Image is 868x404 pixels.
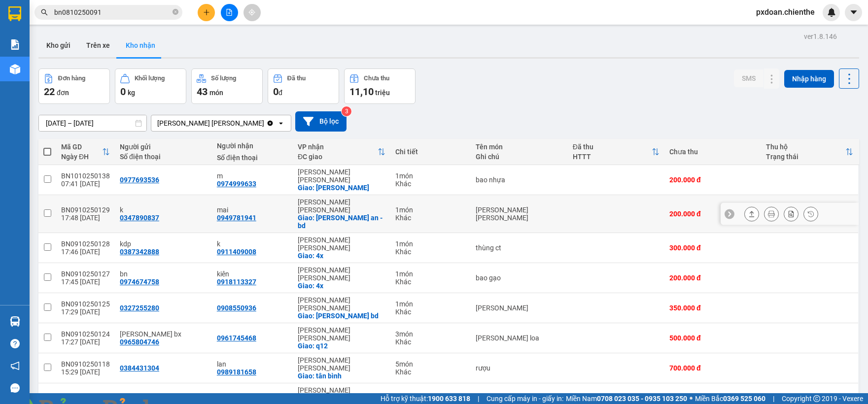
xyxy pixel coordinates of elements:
span: question-circle [10,339,20,348]
div: Thu hộ [766,143,845,151]
div: 0949781941 [217,214,256,222]
div: Giao: phú giáo bd [298,312,385,320]
button: Bộ lọc [295,111,347,132]
div: 0387342888 [120,248,159,256]
div: BN1010250138 [61,172,110,180]
div: 0974999633 [217,180,256,188]
div: 17:29 [DATE] [61,308,110,316]
span: Cung cấp máy in - giấy in: [486,393,563,404]
div: 0974674758 [120,278,159,286]
div: chị hạnh bx [120,330,207,338]
div: mai [217,206,288,214]
button: aim [243,4,261,21]
div: 0965804746 [120,338,159,346]
div: bao gạo vàng [476,206,563,222]
div: 17:27 [DATE] [61,338,110,346]
span: ⚪️ [690,397,693,401]
span: Hỗ trợ kỹ thuật: [381,393,470,404]
button: Trên xe [78,34,118,57]
div: lan [217,360,288,368]
span: món [209,89,223,97]
div: Khác [395,338,466,346]
div: Tên món [476,143,563,151]
th: Toggle SortBy [761,139,858,165]
div: Số điện thoại [217,154,288,162]
div: Ngày ĐH [61,153,102,161]
div: 300.000 đ [669,244,757,252]
div: Trạng thái [766,153,845,161]
div: Giao: tân bình [298,372,385,380]
div: Đã thu [287,75,306,82]
span: copyright [813,395,820,402]
span: close-circle [173,9,178,15]
div: Khác [395,180,466,188]
div: 500.000 đ [669,334,757,342]
input: Select a date range. [39,115,146,131]
div: 700.000 đ [669,364,757,372]
div: bn [120,270,207,278]
div: 0384431304 [120,364,159,372]
div: Khác [395,368,466,376]
div: kdp [120,240,207,248]
div: rượu [476,364,563,372]
div: Chưa thu [669,148,757,156]
button: Chưa thu11,10 triệu [344,68,416,104]
button: Kho nhận [118,34,163,57]
div: 200.000 đ [669,176,757,184]
input: Tìm tên, số ĐT hoặc mã đơn [54,7,171,18]
button: Số lượng43món [191,68,263,104]
div: VP nhận [298,143,378,151]
th: Toggle SortBy [568,139,664,165]
div: BN0910250124 [61,330,110,338]
span: message [10,383,20,393]
div: 350.000 đ [669,304,757,312]
div: Giao: 4x [298,252,385,260]
span: đơn [57,89,69,97]
div: [PERSON_NAME] [PERSON_NAME] [298,296,385,312]
div: Số lượng [211,75,236,82]
div: Giao: thuận an - bd [298,214,385,230]
div: Đã thu [573,143,652,151]
div: Khác [395,248,466,256]
div: Chưa thu [364,75,389,82]
button: caret-down [845,4,862,21]
div: 5 món [395,360,466,368]
span: 0 [120,86,126,98]
button: Đơn hàng22đơn [38,68,110,104]
div: BN0910250118 [61,360,110,368]
span: aim [248,9,255,16]
svg: open [277,119,285,127]
span: 43 [197,86,208,98]
span: close-circle [173,8,178,17]
span: kg [128,89,135,97]
button: Kho gửi [38,34,78,57]
div: Khối lượng [135,75,165,82]
div: [PERSON_NAME] [PERSON_NAME] [298,168,385,184]
img: warehouse-icon [10,316,20,327]
div: m [217,172,288,180]
sup: 3 [342,106,351,116]
div: Ghi chú [476,153,563,161]
div: 1 món [395,240,466,248]
span: 0 [273,86,278,98]
span: notification [10,361,20,370]
img: logo-vxr [8,6,21,21]
img: icon-new-feature [827,8,836,17]
div: 0977693536 [120,176,159,184]
button: plus [198,4,215,21]
div: [PERSON_NAME] [PERSON_NAME] [298,326,385,342]
button: Khối lượng0kg [115,68,186,104]
div: 1 món [395,206,466,214]
span: plus [203,9,210,16]
div: 1 món [395,300,466,308]
div: ĐC giao [298,153,378,161]
div: bao gạo [476,274,563,282]
div: 15:29 [DATE] [61,368,110,376]
div: 0908550936 [217,304,256,312]
div: BN0910250127 [61,270,110,278]
div: k [120,206,207,214]
span: triệu [375,89,390,97]
span: file-add [226,9,233,16]
div: Đơn hàng [58,75,85,82]
div: Giao: q12 [298,342,385,350]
